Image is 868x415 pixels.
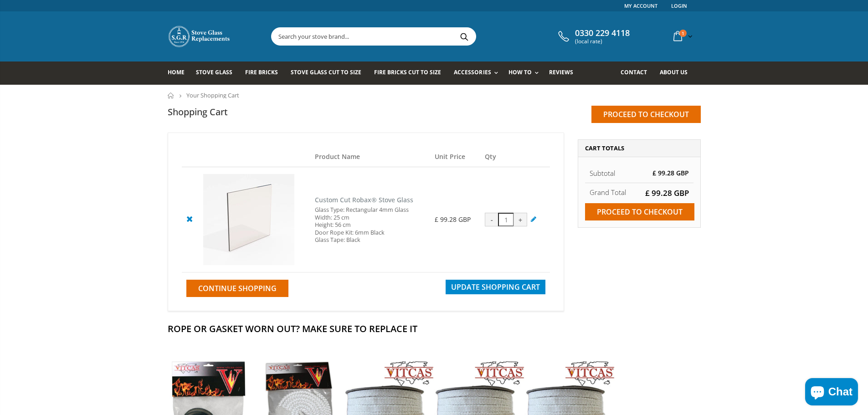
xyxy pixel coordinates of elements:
th: Qty [480,147,550,167]
button: Update Shopping Cart [446,280,545,294]
a: Stove Glass Cut To Size [291,61,368,85]
a: Contact [621,61,654,85]
span: £ 99.28 GBP [435,215,471,224]
span: Home [168,68,185,76]
a: About us [660,61,694,85]
img: Custom Cut Robax® Stove Glass - Pool #1 [203,174,294,265]
a: Home [168,92,175,98]
span: Accessories [454,68,491,76]
span: Fire Bricks [245,68,278,76]
span: £ 99.28 GBP [645,188,689,198]
span: Your Shopping Cart [186,91,239,99]
input: Proceed to checkout [585,203,694,220]
div: - [485,213,498,226]
a: 1 [670,27,694,45]
a: Reviews [549,61,580,85]
th: Unit Price [430,147,480,167]
a: Accessories [454,61,502,85]
span: Stove Glass [196,68,232,76]
span: Fire Bricks Cut To Size [374,68,441,76]
a: Continue Shopping [186,280,288,297]
span: £ 99.28 GBP [652,169,689,177]
div: Glass Type: Rectangular 4mm Glass Width: 25 cm Height: 56 cm Door Rope Kit: 6mm Black Glass Tape:... [315,206,426,244]
a: Custom Cut Robax® Stove Glass [315,195,413,204]
inbox-online-store-chat: Shopify online store chat [802,378,861,408]
span: 0330 229 4118 [575,28,630,38]
div: + [514,213,527,226]
input: Search your stove brand... [272,28,578,45]
span: Stove Glass Cut To Size [291,68,361,76]
button: Search [454,28,475,45]
th: Product Name [310,147,430,167]
span: How To [508,68,532,76]
h2: Rope Or Gasket Worn Out? Make Sure To Replace It [168,323,701,335]
span: Contact [621,68,647,76]
span: Update Shopping Cart [451,282,540,292]
a: Fire Bricks Cut To Size [374,61,448,85]
strong: Grand Total [590,188,626,197]
span: About us [660,68,688,76]
span: Continue Shopping [198,283,277,293]
a: How To [508,61,543,85]
span: Cart Totals [585,144,624,152]
a: Fire Bricks [245,61,285,85]
span: 1 [679,30,687,37]
span: Subtotal [590,169,615,178]
span: (local rate) [575,38,630,45]
a: 0330 229 4118 (local rate) [556,28,630,45]
img: Stove Glass Replacement [168,25,231,48]
a: Stove Glass [196,61,239,85]
a: Home [168,61,191,85]
span: Reviews [549,68,573,76]
input: Proceed to checkout [591,106,701,123]
h1: Shopping Cart [168,106,228,118]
